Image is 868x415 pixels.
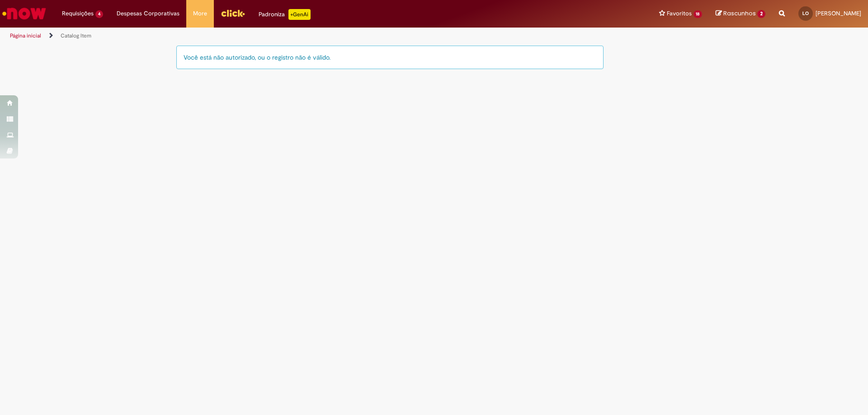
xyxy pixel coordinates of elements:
span: 18 [693,10,703,18]
span: [PERSON_NAME] [816,9,861,17]
a: Rascunhos [716,9,765,18]
span: More [193,9,207,18]
p: +GenAi [288,9,311,20]
a: Catalog Item [61,32,91,39]
span: LO [802,10,809,16]
span: Rascunhos [723,9,756,18]
img: click_logo_yellow_360x200.png [221,6,245,20]
ul: Trilhas de página [7,28,572,44]
span: Requisições [62,9,94,18]
span: 2 [757,10,765,18]
span: Despesas Corporativas [117,9,179,18]
img: ServiceNow [1,5,47,23]
span: 4 [95,10,103,18]
span: Favoritos [667,9,692,18]
div: Você está não autorizado, ou o registro não é válido. [176,46,604,69]
a: Página inicial [10,32,41,39]
div: Padroniza [259,9,311,20]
